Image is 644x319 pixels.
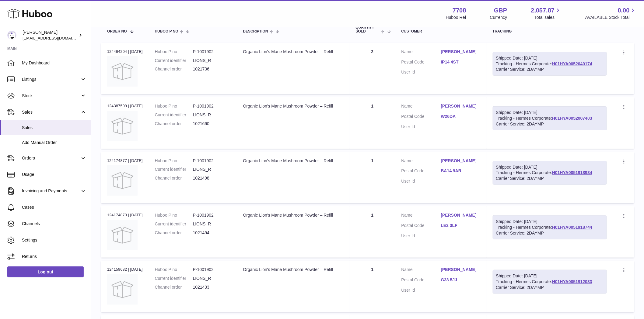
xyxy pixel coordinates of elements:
[493,52,607,76] div: Tracking - Hermes Corporate:
[401,223,441,230] dt: Postal Code
[193,166,231,172] dd: LIONS_R
[193,121,231,127] dd: 1021660
[155,29,178,33] span: Huboo P no
[441,59,481,65] a: IP14 4ST
[155,267,193,273] dt: Huboo P no
[107,212,143,218] div: 124174873 | [DATE]
[22,172,86,177] span: Usage
[193,276,231,281] dd: LIONS_R
[155,284,193,290] dt: Channel order
[22,140,86,146] span: Add Manual Order
[493,270,607,294] div: Tracking - Hermes Corporate:
[22,109,80,115] span: Sales
[243,212,344,218] div: Organic Lion's Mane Mushroom Powder – Refill
[446,15,466,20] div: Huboo Ref
[350,97,395,149] td: 1
[496,176,604,181] div: Carrier Service: 2DAYMP
[22,77,80,82] span: Listings
[155,103,193,109] dt: Huboo P no
[107,49,143,54] div: 124464204 | [DATE]
[22,237,86,243] span: Settings
[107,111,138,141] img: no-photo.jpg
[441,223,481,228] a: LE2 3LF
[401,287,441,293] dt: User Id
[107,158,143,163] div: 124174877 | [DATE]
[243,158,344,164] div: Organic Lion's Mane Mushroom Powder – Refill
[496,273,604,279] div: Shipped Date: [DATE]
[107,56,138,87] img: no-photo.jpg
[493,215,607,239] div: Tracking - Hermes Corporate:
[496,67,604,72] div: Carrier Service: 2DAYMP
[155,58,193,63] dt: Current identifier
[496,219,604,225] div: Shipped Date: [DATE]
[490,15,507,20] div: Currency
[496,285,604,290] div: Carrier Service: 2DAYMP
[401,178,441,184] dt: User Id
[23,36,89,40] span: [EMAIL_ADDRESS][DOMAIN_NAME]
[155,221,193,227] dt: Current identifier
[22,204,86,210] span: Cases
[531,6,555,15] span: 2,057.87
[441,267,481,273] a: [PERSON_NAME]
[243,29,268,33] span: Description
[243,267,344,273] div: Organic Lion's Mane Mushroom Powder – Refill
[441,212,481,218] a: [PERSON_NAME]
[193,221,231,227] dd: LIONS_R
[552,279,592,284] a: H01HYA0051912033
[22,93,80,99] span: Stock
[155,276,193,281] dt: Current identifier
[22,254,86,259] span: Returns
[494,6,507,15] strong: GBP
[356,26,380,33] span: Quantity Sold
[441,103,481,109] a: [PERSON_NAME]
[585,15,637,20] span: AVAILABLE Stock Total
[193,175,231,181] dd: 1021498
[7,31,16,40] img: internalAdmin-7708@internal.huboo.com
[441,168,481,174] a: BA14 9AR
[155,121,193,127] dt: Channel order
[496,55,604,61] div: Shipped Date: [DATE]
[107,29,127,33] span: Order No
[193,112,231,118] dd: LIONS_R
[531,6,562,20] a: 2,057.87 Total sales
[243,49,344,55] div: Organic Lion's Mane Mushroom Powder – Refill
[22,188,80,194] span: Invoicing and Payments
[22,221,86,227] span: Channels
[618,6,630,15] span: 0.00
[23,29,77,41] div: [PERSON_NAME]
[401,267,441,274] dt: Name
[401,158,441,165] dt: Name
[350,261,395,312] td: 1
[534,15,562,20] span: Total sales
[155,175,193,181] dt: Channel order
[193,212,231,218] dd: P-1001902
[193,103,231,109] dd: P-1001902
[496,230,604,236] div: Carrier Service: 2DAYMP
[193,230,231,236] dd: 1021494
[496,121,604,127] div: Carrier Service: 2DAYMP
[107,220,138,250] img: no-photo.jpg
[350,43,395,94] td: 2
[155,212,193,218] dt: Huboo P no
[193,284,231,290] dd: 1021433
[155,49,193,55] dt: Huboo P no
[193,267,231,273] dd: P-1001902
[493,29,607,33] div: Tracking
[401,114,441,121] dt: Postal Code
[441,49,481,55] a: [PERSON_NAME]
[493,161,607,185] div: Tracking - Hermes Corporate:
[401,59,441,67] dt: Postal Code
[401,49,441,56] dt: Name
[107,165,138,196] img: no-photo.jpg
[350,152,395,203] td: 1
[401,29,481,33] div: Customer
[155,66,193,72] dt: Channel order
[22,125,86,131] span: Sales
[552,225,592,230] a: H01HYA0051918744
[155,230,193,236] dt: Channel order
[107,267,143,272] div: 124159682 | [DATE]
[350,206,395,258] td: 1
[401,277,441,284] dt: Postal Code
[552,61,592,66] a: H01HYA0052040174
[155,158,193,164] dt: Huboo P no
